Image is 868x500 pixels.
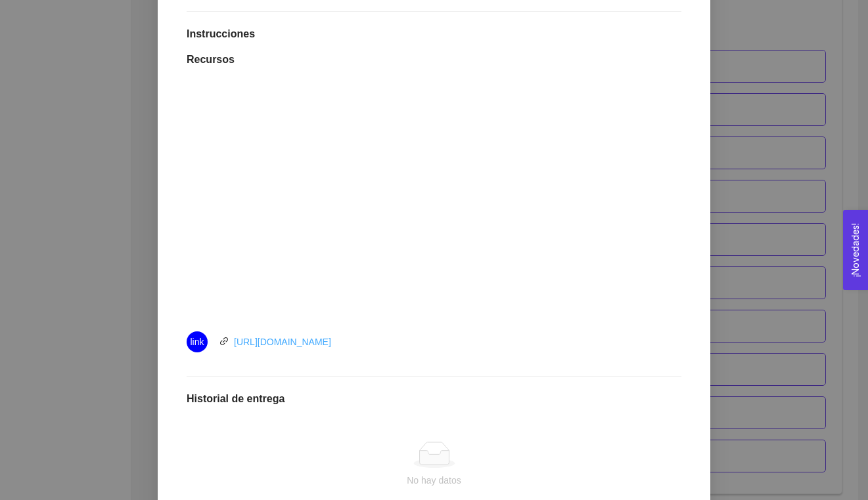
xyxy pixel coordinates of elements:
button: Open Feedback Widget [843,210,868,290]
span: link [219,337,229,346]
span: link [190,331,204,352]
iframe: 05 Rocio Canvas Propuesta Valor I [224,82,645,318]
h1: Historial de entrega [187,392,681,406]
a: [URL][DOMAIN_NAME] [234,337,331,347]
div: No hay datos [197,473,671,488]
h1: Instrucciones [187,28,681,41]
h1: Recursos [187,53,681,66]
